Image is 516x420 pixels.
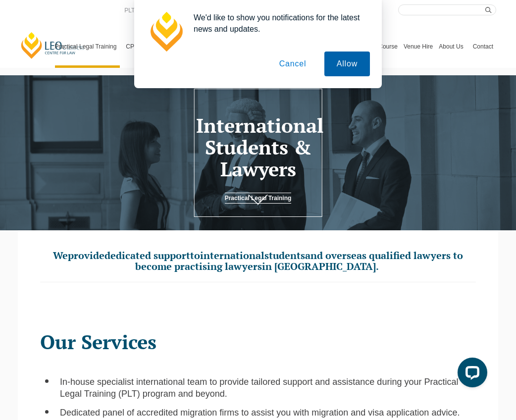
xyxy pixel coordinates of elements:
[262,260,379,273] span: in [GEOGRAPHIC_DATA].
[190,249,200,262] span: to
[200,249,264,262] span: international
[258,260,262,273] span: s
[450,354,491,395] iframe: LiveChat chat widget
[68,249,104,262] span: provide
[40,328,156,355] span: Our Services
[104,249,190,262] span: dedicated support
[60,377,458,398] span: In-house specialist international team to provide tailored support and assistance during your Pra...
[267,52,319,76] button: Cancel
[305,249,451,262] span: and overseas qualified lawyers
[146,12,186,52] img: notification icon
[324,52,370,76] button: Allow
[196,114,320,180] h1: International Students & Lawyers
[53,249,68,262] span: We
[264,249,305,262] span: students
[135,249,464,273] span: to become practising lawyer
[186,12,370,35] div: We'd like to show you notifications for the latest news and updates.
[60,408,460,418] span: Dedicated panel of accredited migration firms to assist you with migration and visa application a...
[225,193,292,204] a: Practical Legal Training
